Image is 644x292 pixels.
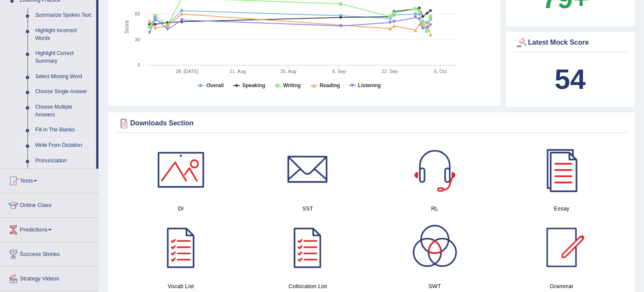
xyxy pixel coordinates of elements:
a: Choose Multiple Answers [31,100,96,122]
h4: SST [249,204,368,213]
a: Strategy Videos [0,267,98,288]
a: Highlight Correct Summary [31,46,96,69]
tspan: Overall [206,82,224,88]
tspan: Listening [358,82,381,88]
tspan: Speaking [242,82,265,88]
h4: DI [122,204,240,213]
tspan: Score [124,20,130,33]
tspan: 11. Aug [230,69,246,74]
tspan: 28. [DATE] [176,69,199,74]
a: Select Missing Word [31,69,96,85]
text: 30 [135,37,140,42]
a: Highlight Incorrect Words [31,23,96,46]
tspan: 25. Aug [281,69,297,74]
div: Latest Mock Score [515,36,626,49]
b: 54 [555,64,586,95]
h4: Vocab List [122,282,240,291]
text: 0 [138,62,140,67]
tspan: 22. Sep [382,69,398,74]
tspan: Reading [320,82,340,88]
a: Choose Single Answer [31,84,96,100]
tspan: Writing [283,82,301,88]
a: Fill In The Blanks [31,122,96,138]
div: Downloads Section [117,117,626,130]
a: Success Stories [0,242,98,264]
tspan: 8. Sep [332,69,346,74]
h4: Collocation List [249,282,368,291]
h4: Grammar [503,282,622,291]
h4: SWT [376,282,494,291]
a: Summarize Spoken Text [31,8,96,23]
h4: RL [376,204,494,213]
a: Write From Dictation [31,138,96,153]
tspan: 6. Oct [434,69,447,74]
a: Predictions [0,218,98,239]
a: Pronunciation [31,153,96,169]
a: Online Class [0,193,98,215]
a: Tests [0,169,98,190]
h4: Essay [503,204,622,213]
text: 60 [135,11,140,16]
